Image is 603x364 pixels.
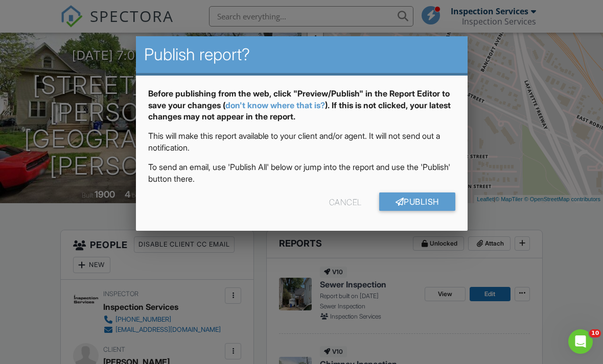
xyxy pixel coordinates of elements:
[568,329,593,354] iframe: Intercom live chat
[148,88,455,130] div: Before publishing from the web, click "Preview/Publish" in the Report Editor to save your changes...
[144,44,459,65] h2: Publish report?
[148,161,455,184] p: To send an email, use 'Publish All' below or jump into the report and use the 'Publish' button th...
[225,100,325,110] a: don't know where that is?
[379,192,455,211] a: Publish
[589,329,601,337] span: 10
[148,130,455,153] p: This will make this report available to your client and/or agent. It will not send out a notifica...
[329,192,362,211] div: Cancel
